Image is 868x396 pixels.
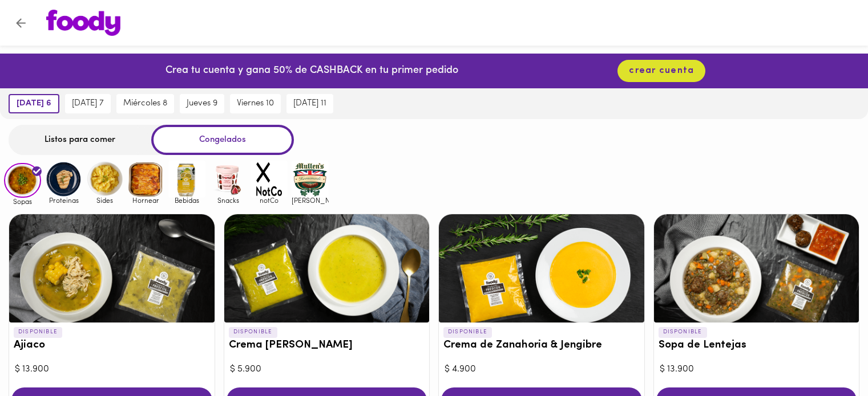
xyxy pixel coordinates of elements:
[46,10,120,36] img: logo.png
[445,363,639,376] div: $ 4.900
[45,197,82,204] span: Proteinas
[7,9,35,37] button: Volver
[65,94,111,113] button: [DATE] 7
[293,99,326,109] span: [DATE] 11
[229,327,277,337] p: DISPONIBLE
[224,214,430,322] div: Crema del Huerto
[251,197,288,204] span: notCo
[443,340,640,352] h3: Crema de Zanahoria & Jengibre
[659,340,855,352] h3: Sopa de Lentejas
[209,197,247,204] span: Snacks
[230,94,281,113] button: viernes 10
[660,363,854,376] div: $ 13.900
[168,197,205,204] span: Bebidas
[286,94,333,113] button: [DATE] 11
[443,327,492,337] p: DISPONIBLE
[4,163,41,198] img: Sopas
[209,161,247,198] img: Snacks
[802,330,857,385] iframe: Messagebird Livechat Widget
[9,214,215,322] div: Ajiaco
[617,60,705,82] button: crear cuenta
[45,161,82,198] img: Proteinas
[127,197,164,204] span: Hornear
[151,125,294,155] div: Congelados
[9,125,151,155] div: Listos para comer
[168,161,205,198] img: Bebidas
[654,214,859,322] div: Sopa de Lentejas
[439,214,644,322] div: Crema de Zanahoria & Jengibre
[14,327,62,337] p: DISPONIBLE
[86,161,123,198] img: Sides
[86,197,123,204] span: Sides
[229,340,425,352] h3: Crema [PERSON_NAME]
[9,94,59,113] button: [DATE] 6
[17,99,51,109] span: [DATE] 6
[165,64,458,79] p: Crea tu cuenta y gana 50% de CASHBACK en tu primer pedido
[72,99,104,109] span: [DATE] 7
[230,363,424,376] div: $ 5.900
[127,161,164,198] img: Hornear
[180,94,224,113] button: jueves 9
[629,66,694,76] span: crear cuenta
[237,99,274,109] span: viernes 10
[14,340,210,352] h3: Ajiaco
[251,161,288,198] img: notCo
[292,161,329,198] img: mullens
[116,94,174,113] button: miércoles 8
[187,99,217,109] span: jueves 9
[123,99,167,109] span: miércoles 8
[659,327,707,337] p: DISPONIBLE
[4,198,41,205] span: Sopas
[292,197,329,204] span: [PERSON_NAME]
[15,363,209,376] div: $ 13.900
